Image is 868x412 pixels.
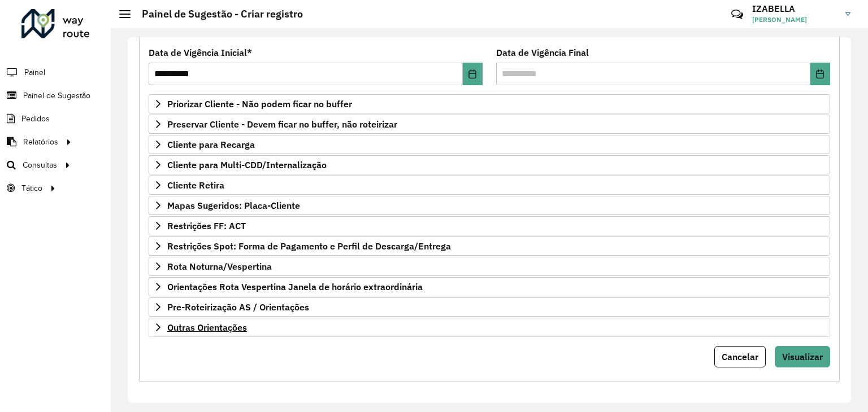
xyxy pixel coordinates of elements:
span: Painel [24,67,45,78]
h2: Painel de Sugestão - Criar registro [131,8,303,20]
span: [PERSON_NAME] [752,15,837,25]
span: Visualizar [782,351,823,362]
span: Orientações Rota Vespertina Janela de horário extraordinária [167,282,423,291]
a: Pre-Roteirização AS / Orientações [149,297,830,317]
span: Relatórios [23,136,58,148]
a: Orientações Rota Vespertina Janela de horário extraordinária [149,277,830,296]
span: Mapas Sugeridos: Placa-Cliente [167,201,300,210]
label: Data de Vigência Inicial [149,46,252,59]
span: Cliente para Recarga [167,140,255,149]
a: Cliente para Recarga [149,135,830,154]
span: Cliente Retira [167,181,224,190]
span: Pedidos [21,113,50,125]
span: Cliente para Multi-CDD/Internalização [167,160,327,169]
span: Priorizar Cliente - Não podem ficar no buffer [167,99,352,108]
span: Preservar Cliente - Devem ficar no buffer, não roteirizar [167,120,397,129]
span: Tático [21,182,42,194]
a: Preservar Cliente - Devem ficar no buffer, não roteirizar [149,115,830,134]
button: Cancelar [714,346,766,367]
a: Cliente para Multi-CDD/Internalização [149,155,830,174]
span: Painel de Sugestão [23,90,90,102]
a: Restrições FF: ACT [149,216,830,235]
a: Restrições Spot: Forma de Pagamento e Perfil de Descarga/Entrega [149,236,830,256]
h3: IZABELLA [752,3,837,14]
span: Rota Noturna/Vespertina [167,262,272,271]
button: Visualizar [775,346,830,367]
a: Cliente Retira [149,176,830,195]
button: Choose Date [463,63,483,85]
span: Pre-Roteirização AS / Orientações [167,303,309,312]
span: Cancelar [722,351,758,362]
a: Priorizar Cliente - Não podem ficar no buffer [149,94,830,113]
a: Mapas Sugeridos: Placa-Cliente [149,196,830,215]
a: Rota Noturna/Vespertina [149,257,830,276]
span: Consultas [23,159,57,171]
label: Data de Vigência Final [496,46,589,59]
span: Outras Orientações [167,323,247,332]
button: Choose Date [810,63,830,85]
a: Contato Rápido [725,2,749,27]
span: Restrições Spot: Forma de Pagamento e Perfil de Descarga/Entrega [167,242,451,251]
a: Outras Orientações [149,318,830,337]
span: Restrições FF: ACT [167,221,246,230]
